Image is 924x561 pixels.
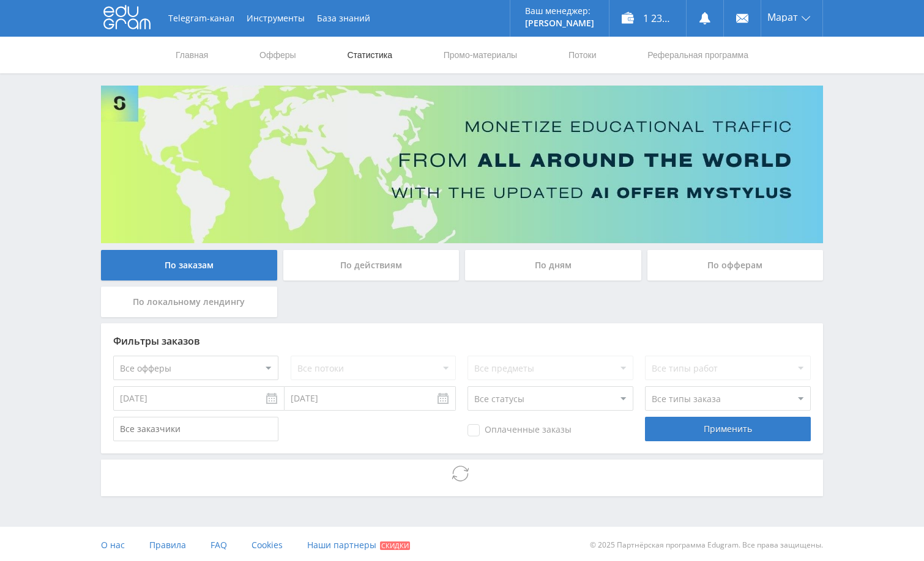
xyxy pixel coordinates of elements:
div: По дням [465,250,641,280]
img: Banner [101,86,823,243]
a: Главная [174,37,209,73]
div: Фильтры заказов [113,335,811,346]
span: Наши партнеры [307,539,376,551]
span: Скидки [380,541,410,550]
input: Все заказчики [113,417,278,441]
span: Оплаченные заказы [468,424,572,436]
div: По действиям [283,250,460,280]
span: Марат [767,12,798,22]
p: Ваш менеджер: [525,6,594,16]
span: О нас [101,539,125,551]
div: По локальному лендингу [101,287,277,317]
a: Офферы [258,37,297,73]
div: По заказам [101,250,277,280]
a: Статистика [346,37,393,73]
a: Реферальная программа [646,37,750,73]
span: Правила [149,539,186,551]
div: Применить [645,417,810,441]
p: [PERSON_NAME] [525,18,594,28]
span: FAQ [211,539,227,551]
a: Потоки [567,37,598,73]
a: Промо-материалы [442,37,518,73]
span: Cookies [251,539,283,551]
div: По офферам [647,250,824,280]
